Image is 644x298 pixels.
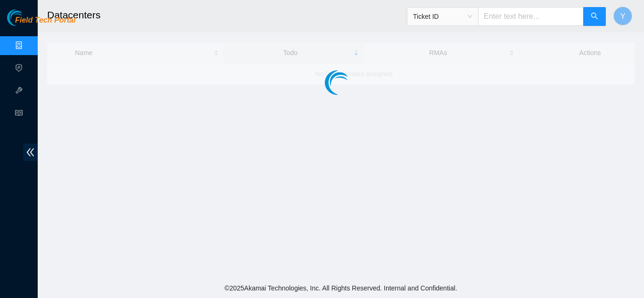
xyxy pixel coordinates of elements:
[591,12,598,21] span: search
[583,7,606,26] button: search
[620,10,626,22] span: Y
[7,17,75,29] a: Akamai TechnologiesField Tech Portal
[7,9,48,26] img: Akamai Technologies
[413,9,472,24] span: Ticket ID
[613,7,632,25] button: Y
[23,144,38,161] span: double-left
[38,278,644,298] footer: © 2025 Akamai Technologies, Inc. All Rights Reserved. Internal and Confidential.
[15,16,75,25] span: Field Tech Portal
[15,105,23,124] span: read
[478,7,584,26] input: Enter text here...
